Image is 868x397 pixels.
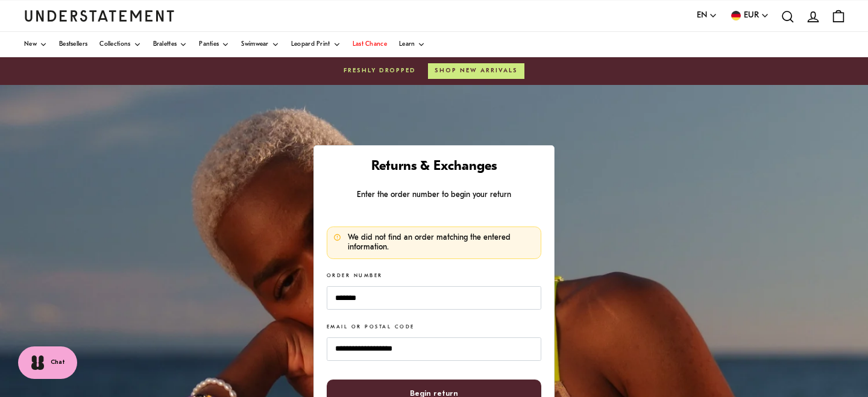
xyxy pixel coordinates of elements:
[697,9,717,22] button: EN
[24,63,844,79] a: Freshly droppedShop new arrivals
[344,66,416,76] span: Freshly dropped
[353,32,387,57] a: Last Chance
[99,42,130,48] span: Collections
[99,32,140,57] a: Collections
[24,10,175,21] a: Understatement Homepage
[153,32,187,57] a: Bralettes
[428,63,524,79] button: Shop new arrivals
[59,42,87,48] span: Bestsellers
[399,32,426,57] a: Learn
[24,32,47,57] a: New
[353,42,387,48] span: Last Chance
[327,272,383,280] label: Order Number
[199,42,219,48] span: Panties
[327,189,541,201] p: Enter the order number to begin your return
[327,324,415,331] label: Email or Postal Code
[697,9,707,22] span: EN
[291,42,330,48] span: Leopard Print
[744,9,759,22] span: EUR
[51,358,65,367] span: Chat
[241,32,278,57] a: Swimwear
[327,158,541,176] h1: Returns & Exchanges
[399,42,415,48] span: Learn
[59,32,87,57] a: Bestsellers
[18,346,77,379] button: Chat
[291,32,341,57] a: Leopard Print
[153,42,177,48] span: Bralettes
[24,42,37,48] span: New
[348,233,535,252] p: We did not find an order matching the entered information.
[241,42,268,48] span: Swimwear
[199,32,229,57] a: Panties
[729,9,769,22] button: EUR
